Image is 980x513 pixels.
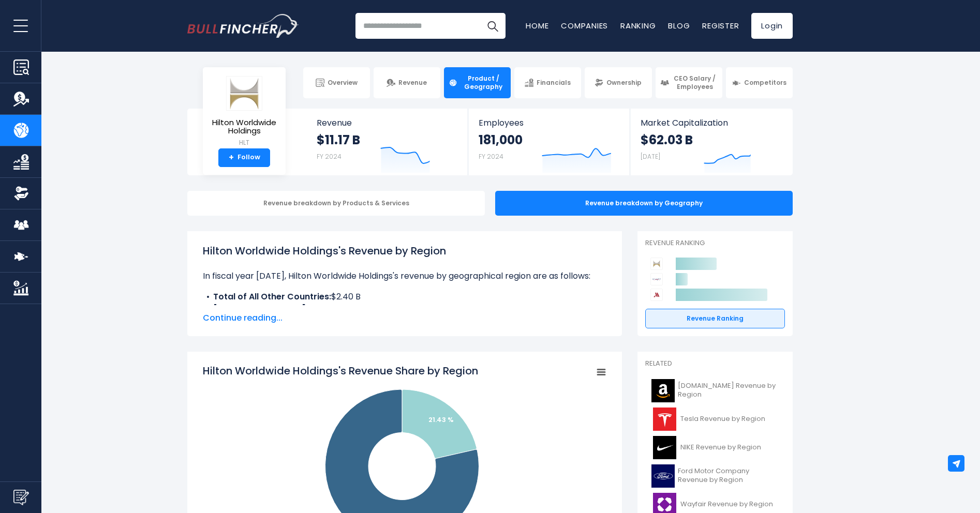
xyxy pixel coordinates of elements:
[641,132,693,148] strong: $62.03 B
[211,138,277,147] small: HLT
[620,20,656,31] a: Ranking
[726,67,793,98] a: Competitors
[668,20,690,31] a: Blog
[211,118,277,135] span: Hilton Worldwide Holdings
[203,243,606,259] h1: Hilton Worldwide Holdings's Revenue by Region
[641,118,781,128] span: Market Capitalization
[213,291,331,303] b: Total of All Other Countries:
[444,67,511,98] a: Product / Geography
[651,436,677,459] img: NKE logo
[702,20,739,31] a: Register
[203,364,478,378] tspan: Hilton Worldwide Holdings's Revenue Share by Region
[211,76,278,148] a: Hilton Worldwide Holdings HLT
[606,79,642,87] span: Ownership
[303,67,370,98] a: Overview
[526,20,548,31] a: Home
[187,14,299,38] a: Go to homepage
[13,186,29,201] img: Ownership
[428,415,454,425] text: 21.43 %
[537,79,571,87] span: Financials
[187,14,299,38] img: Bullfincher logo
[630,109,792,175] a: Market Capitalization $62.03 B [DATE]
[645,462,785,490] a: Ford Motor Company Revenue by Region
[645,359,785,368] p: Related
[650,273,663,285] img: Hyatt Hotels Corporation competitors logo
[645,239,785,248] p: Revenue Ranking
[680,500,773,509] span: Wayfair Revenue by Region
[645,405,785,433] a: Tesla Revenue by Region
[650,258,663,270] img: Hilton Worldwide Holdings competitors logo
[651,408,677,431] img: TSLA logo
[317,132,360,148] strong: $11.17 B
[680,443,761,452] span: NIKE Revenue by Region
[317,152,341,161] small: FY 2024
[480,13,506,39] button: Search
[751,13,793,39] a: Login
[203,312,606,324] span: Continue reading...
[650,289,663,301] img: Marriott International competitors logo
[514,67,581,98] a: Financials
[672,74,718,90] span: CEO Salary / Employees
[651,464,675,488] img: F logo
[561,20,608,31] a: Companies
[203,291,606,303] li: $2.40 B
[479,118,619,128] span: Employees
[218,148,270,167] a: +Follow
[744,79,786,87] span: Competitors
[656,67,722,98] a: CEO Salary / Employees
[461,74,506,90] span: Product / Geography
[495,191,793,216] div: Revenue breakdown by Geography
[328,79,358,87] span: Overview
[479,132,523,148] strong: 181,000
[479,152,503,161] small: FY 2024
[374,67,440,98] a: Revenue
[680,415,765,424] span: Tesla Revenue by Region
[203,270,606,282] p: In fiscal year [DATE], Hilton Worldwide Holdings's revenue by geographical region are as follows:
[468,109,629,175] a: Employees 181,000 FY 2024
[203,303,606,315] li: $8.78 B
[678,382,779,399] span: [DOMAIN_NAME] Revenue by Region
[317,118,458,128] span: Revenue
[678,467,779,485] span: Ford Motor Company Revenue by Region
[213,303,308,315] b: [GEOGRAPHIC_DATA]:
[306,109,468,175] a: Revenue $11.17 B FY 2024
[585,67,651,98] a: Ownership
[398,79,427,87] span: Revenue
[651,379,675,402] img: AMZN logo
[187,191,485,216] div: Revenue breakdown by Products & Services
[645,376,785,405] a: [DOMAIN_NAME] Revenue by Region
[645,309,785,328] a: Revenue Ranking
[645,433,785,462] a: NIKE Revenue by Region
[229,153,234,162] strong: +
[641,152,660,161] small: [DATE]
